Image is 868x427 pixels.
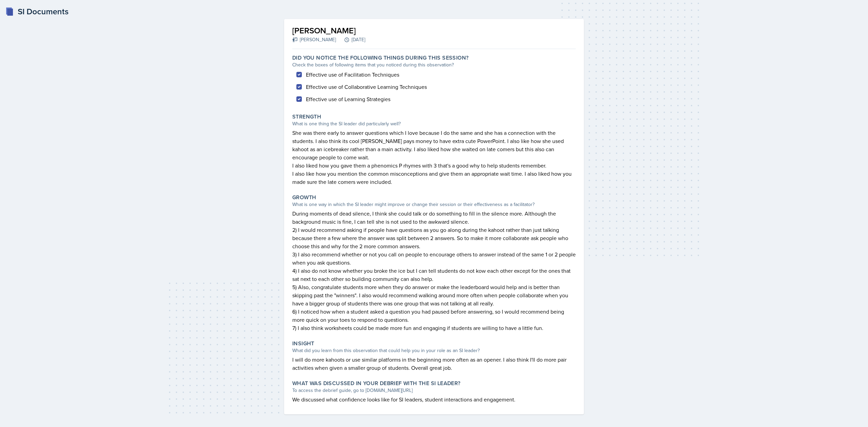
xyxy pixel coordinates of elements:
[292,170,576,186] p: I also like how you mention the common misconceptions and give them an appropriate wait time. I a...
[292,36,336,43] div: [PERSON_NAME]
[292,340,314,347] label: Insight
[292,307,576,324] p: 6) I noticed how when a student asked a question you had paused before answering, so I would reco...
[292,395,576,404] p: We discussed what confidence looks like for SI leaders, student interactions and engagement.
[292,161,576,170] p: I also liked how you gave them a phenomics P rhymes with 3 that's a good why to help students rem...
[292,129,576,161] p: She was there early to answer questions which I love because I do the same and she has a connecti...
[292,387,576,394] div: To access the debrief guide, go to [DOMAIN_NAME][URL]
[292,194,316,201] label: Growth
[292,250,576,267] p: 3) I also recommend whether or not you call on people to encourage others to answer instead of th...
[292,25,365,37] h2: [PERSON_NAME]
[292,380,461,387] label: What was discussed in your debrief with the SI Leader?
[292,324,576,332] p: 7) I also think worksheets could be made more fun and engaging if students are willing to have a ...
[5,5,68,18] a: SI Documents
[336,36,365,43] div: [DATE]
[292,201,576,208] div: What is one way in which the SI leader might improve or change their session or their effectivene...
[292,347,576,354] div: What did you learn from this observation that could help you in your role as an SI leader?
[292,61,576,68] div: Check the boxes of following items that you noticed during this observation?
[292,226,576,250] p: 2) I would recommend asking if people have questions as you go along during the kahoot rather tha...
[292,283,576,307] p: 5) Also, congratulate students more when they do answer or make the leaderboard would help and is...
[292,209,576,226] p: During moments of dead silence, I think she could talk or do something to fill in the silence mor...
[292,113,321,120] label: Strength
[292,120,576,127] div: What is one thing the SI leader did particularly well?
[292,54,468,61] label: Did you notice the following things during this session?
[292,355,576,372] p: I will do more kahoots or use similar platforms in the beginning more often as an opener. I also ...
[292,267,576,283] p: 4) I also do not know whether you broke the ice but I can tell students do not kow each other exc...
